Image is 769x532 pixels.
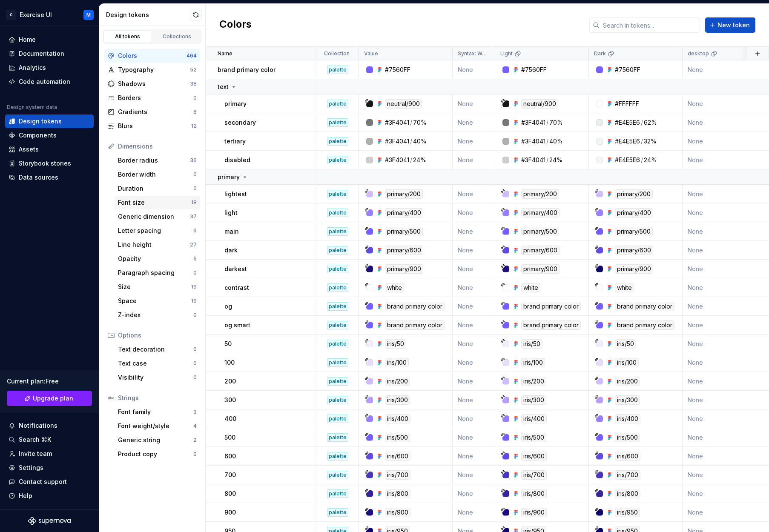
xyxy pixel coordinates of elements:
[327,190,348,198] div: palette
[385,66,410,74] div: #7560FF
[500,50,513,57] p: Light
[115,154,200,167] a: Border radius36
[521,414,547,423] div: iris/400
[453,447,495,466] td: None
[19,173,58,182] div: Data sources
[19,35,36,44] div: Home
[413,118,427,127] div: 70%
[413,137,427,146] div: 40%
[19,49,64,58] div: Documentation
[156,33,198,40] div: Collections
[717,21,750,29] span: New token
[219,17,252,33] h2: Colors
[521,358,545,367] div: iris/100
[327,265,348,273] div: palette
[28,517,71,525] svg: Supernova Logo
[190,213,197,220] div: 37
[453,372,495,391] td: None
[5,171,94,184] a: Data sources
[385,208,423,217] div: primary/400
[115,447,200,461] a: Product copy0
[615,339,636,349] div: iris/50
[118,422,193,430] div: Font weight/style
[327,227,348,236] div: palette
[546,156,548,164] div: /
[224,118,256,127] p: secondary
[193,255,197,262] div: 5
[115,168,200,181] a: Border width0
[115,210,200,223] a: Generic dimension37
[453,428,495,447] td: None
[33,394,73,403] span: Upgrade plan
[521,66,547,74] div: #7560FF
[5,475,94,489] button: Contact support
[224,433,235,442] p: 500
[521,377,546,386] div: iris/200
[385,395,410,405] div: iris/300
[453,185,495,203] td: None
[385,99,422,109] div: neutral/900
[458,50,488,57] p: Syntax: Web
[549,156,562,164] div: 24%
[410,137,412,146] div: /
[385,246,423,255] div: primary/600
[521,208,560,217] div: primary/400
[218,50,232,57] p: Name
[193,312,197,318] div: 0
[5,75,94,89] a: Code automation
[327,358,348,367] div: palette
[410,156,412,164] div: /
[104,49,200,63] a: Colors464
[546,118,548,127] div: /
[118,373,193,382] div: Visibility
[224,396,236,404] p: 300
[118,80,190,88] div: Shadows
[193,171,197,178] div: 0
[453,222,495,241] td: None
[118,311,193,319] div: Z-index
[615,264,653,274] div: primary/900
[385,339,406,349] div: iris/50
[688,50,709,57] p: desktop
[327,118,348,127] div: palette
[615,470,640,480] div: iris/700
[521,246,560,255] div: primary/600
[104,105,200,119] a: Gradients8
[115,343,200,356] a: Text decoration0
[644,118,657,127] div: 62%
[19,131,57,140] div: Components
[193,374,197,381] div: 0
[546,137,548,146] div: /
[224,471,236,479] p: 700
[19,77,70,86] div: Code automation
[327,452,348,460] div: palette
[385,433,410,442] div: iris/500
[521,395,546,405] div: iris/300
[453,94,495,113] td: None
[19,463,43,472] div: Settings
[224,377,236,386] p: 200
[453,241,495,260] td: None
[385,452,410,461] div: iris/600
[115,266,200,280] a: Paragraph spacing0
[327,246,348,255] div: palette
[615,283,634,292] div: white
[19,421,57,430] div: Notifications
[453,316,495,335] td: None
[224,190,247,198] p: lightest
[104,119,200,133] a: Blurs12
[644,137,657,146] div: 32%
[190,80,197,87] div: 38
[118,142,197,151] div: Dimensions
[115,196,200,209] a: Font size18
[549,137,563,146] div: 40%
[193,409,197,415] div: 3
[327,66,348,74] div: palette
[324,50,350,57] p: Collection
[224,209,238,217] p: light
[193,451,197,458] div: 0
[218,173,240,181] p: primary
[615,320,674,330] div: brand primary color
[327,471,348,479] div: palette
[385,302,445,311] div: brand primary color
